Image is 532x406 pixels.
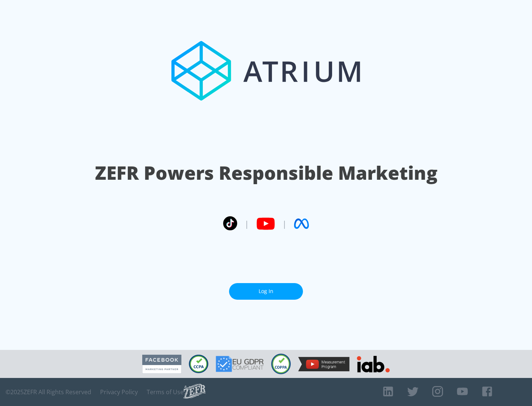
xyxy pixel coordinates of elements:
img: GDPR Compliant [216,356,264,372]
img: YouTube Measurement Program [298,357,349,371]
img: Facebook Marketing Partner [142,355,181,374]
span: © 2025 ZEFR All Rights Reserved [6,388,91,396]
a: Terms of Use [147,388,184,396]
img: COPPA Compliant [271,354,291,374]
span: | [282,218,287,229]
a: Privacy Policy [100,388,138,396]
span: | [245,218,249,229]
img: CCPA Compliant [189,355,208,373]
a: Log In [229,283,303,300]
img: IAB [357,356,390,372]
h1: ZEFR Powers Responsible Marketing [95,160,437,186]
